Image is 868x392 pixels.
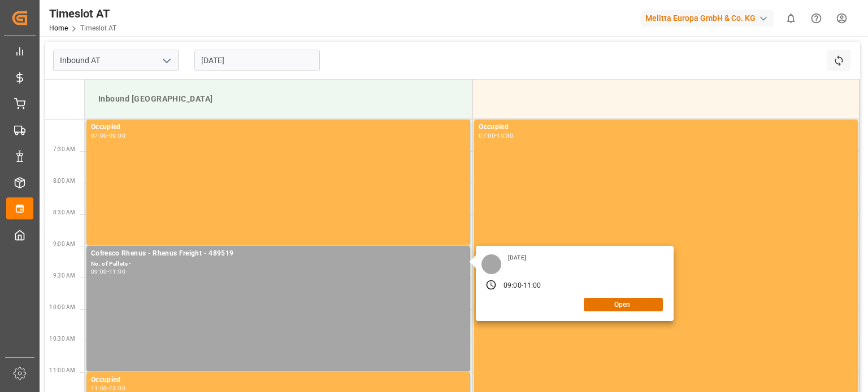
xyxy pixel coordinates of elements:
span: 9:30 AM [53,272,75,279]
span: 8:30 AM [53,209,75,215]
div: - [522,281,523,291]
div: 11:00 [109,269,125,274]
div: Melitta Europa GmbH & Co. KG [641,10,774,27]
div: 13:00 [109,386,125,391]
input: DD-MM-YYYY [194,50,320,71]
input: Type to search/select [53,50,179,71]
div: 15:30 [497,133,513,138]
div: 11:00 [91,386,107,391]
div: - [495,133,497,138]
a: Home [49,24,68,32]
div: 11:00 [523,281,541,291]
div: - [107,386,109,391]
span: 10:30 AM [49,336,75,342]
div: Occupied [91,122,466,133]
div: 09:00 [504,281,522,291]
button: open menu [158,52,175,69]
span: 10:00 AM [49,304,75,310]
div: Occupied [91,375,466,386]
button: Help Center [804,6,829,31]
div: Cofresco Rhenus - Rhenus Freight - 489519 [91,248,466,259]
button: Melitta Europa GmbH & Co. KG [641,7,778,29]
button: show 0 new notifications [778,6,804,31]
button: Open [584,298,663,311]
div: - [107,133,109,138]
span: 7:30 AM [53,146,75,152]
span: 8:00 AM [53,178,75,184]
div: - [107,269,109,274]
div: 07:00 [91,133,107,138]
div: 07:00 [479,133,495,138]
div: Inbound [GEOGRAPHIC_DATA] [94,89,463,109]
div: 09:00 [109,133,125,138]
span: 11:00 AM [49,367,75,373]
div: Occupied [479,122,853,133]
div: No. of Pallets - [91,259,466,269]
div: Timeslot AT [49,5,116,22]
span: 9:00 AM [53,241,75,247]
div: 09:00 [91,269,107,274]
div: [DATE] [504,254,530,262]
